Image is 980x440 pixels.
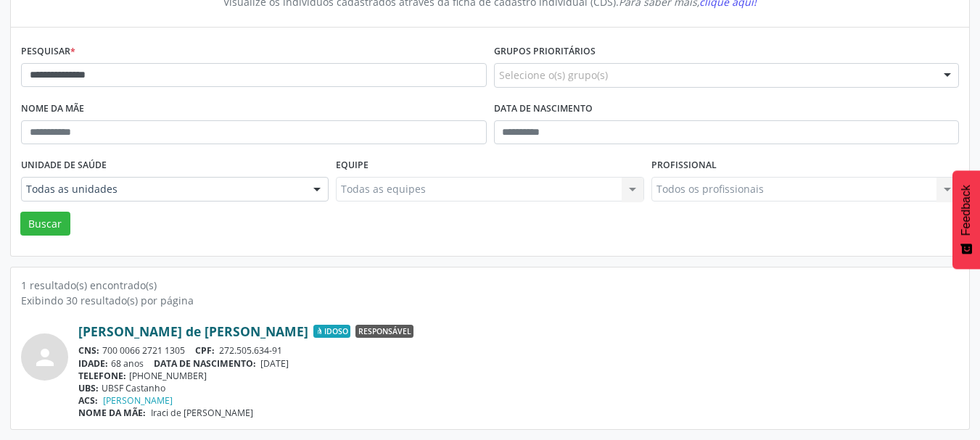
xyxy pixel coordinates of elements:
span: Idoso [313,325,350,338]
span: ACS: [78,394,98,407]
button: Feedback - Mostrar pesquisa [952,170,980,269]
span: DATA DE NASCIMENTO: [154,357,256,370]
i: person [32,344,58,370]
span: NOME DA MÃE: [78,407,146,419]
span: Selecione o(s) grupo(s) [499,67,608,83]
div: Exibindo 30 resultado(s) por página [21,293,959,308]
div: UBSF Castanho [78,382,959,394]
div: [PHONE_NUMBER] [78,370,959,382]
span: Todas as unidades [26,182,299,196]
label: Unidade de saúde [21,154,107,177]
span: Feedback [960,185,973,236]
label: Pesquisar [21,41,75,63]
span: UBS: [78,382,99,394]
div: 1 resultado(s) encontrado(s) [21,278,959,293]
label: Grupos prioritários [494,41,596,63]
label: Profissional [651,154,717,177]
a: [PERSON_NAME] de [PERSON_NAME] [78,323,308,339]
span: CPF: [195,344,215,357]
button: Buscar [20,212,70,236]
a: [PERSON_NAME] [103,394,173,407]
span: IDADE: [78,357,108,370]
span: Responsável [355,325,413,338]
span: Iraci de [PERSON_NAME] [151,407,253,419]
label: Data de nascimento [494,98,593,120]
label: Equipe [336,154,368,177]
div: 68 anos [78,357,959,370]
span: [DATE] [260,357,289,370]
span: CNS: [78,344,99,357]
span: TELEFONE: [78,370,126,382]
div: 700 0066 2721 1305 [78,344,959,357]
label: Nome da mãe [21,98,84,120]
span: 272.505.634-91 [219,344,282,357]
